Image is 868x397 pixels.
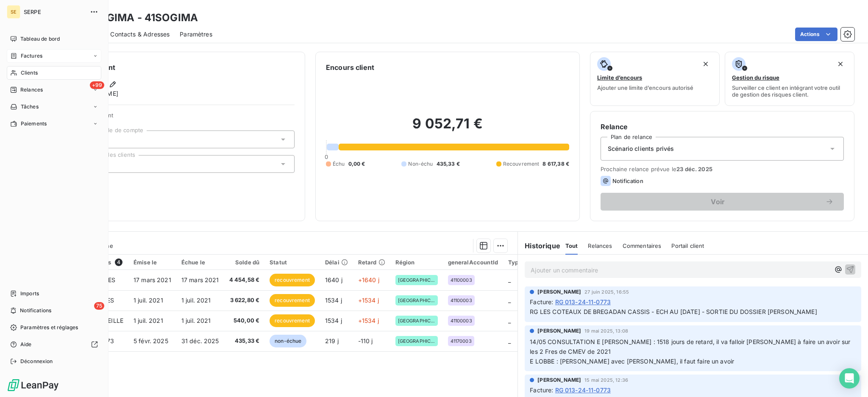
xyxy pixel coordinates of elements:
span: 23 déc. 2025 [676,166,712,172]
span: Recouvrement [503,160,540,168]
button: Actions [795,28,837,41]
h3: SA SOGIMA - 41SOGIMA [75,10,198,25]
span: 435,33 € [437,160,460,168]
span: Déconnexion [20,358,53,365]
span: Propriétés Client [68,112,295,124]
span: recouvrement [270,274,315,286]
span: Relances [20,86,43,94]
span: 1 juil. 2021 [181,317,211,324]
span: [GEOGRAPHIC_DATA] [398,298,435,303]
span: 31 déc. 2025 [181,337,219,344]
span: +99 [90,81,104,89]
span: [GEOGRAPHIC_DATA] [398,278,435,283]
span: 1534 j [325,317,342,324]
span: [GEOGRAPHIC_DATA] [398,318,435,323]
div: Open Intercom Messenger [839,368,860,389]
div: Retard [358,259,385,266]
span: Clients [21,69,38,77]
span: Ajouter une limite d’encours autorisé [597,84,693,91]
span: 0,00 € [348,160,365,168]
div: generalAccountId [448,259,498,266]
span: recouvrement [270,314,315,327]
span: Notifications [20,307,51,314]
span: 219 j [325,337,339,344]
button: Voir [601,193,844,211]
span: Factures [21,52,42,60]
span: +1640 j [358,276,379,283]
span: 4 454,58 € [229,276,260,284]
span: 41100003 [451,318,472,323]
span: Gestion du risque [732,74,779,81]
span: 15 mai 2025, 12:36 [584,378,628,383]
div: SE [7,5,20,19]
div: Échue le [181,259,219,266]
span: Prochaine relance prévue le [601,166,844,172]
span: 8 617,38 € [542,160,569,168]
span: 1 juil. 2021 [134,317,163,324]
span: [PERSON_NAME] [537,376,581,384]
span: Surveiller ce client en intégrant votre outil de gestion des risques client. [732,84,847,98]
span: 540,00 € [229,316,260,325]
span: 41100003 [451,278,472,283]
span: Paiements [21,120,47,128]
span: Imports [20,290,39,297]
span: 75 [94,302,104,310]
span: Non-échu [408,160,433,168]
span: Relances [588,242,612,249]
span: 5 févr. 2025 [134,337,168,344]
span: RG LES COTEAUX DE BREGADAN CASSIS - ECH AU [DATE] - SORTIE DU DOSSIER [PERSON_NAME] [530,308,817,315]
span: 3 622,80 € [229,296,260,305]
h2: 9 052,71 € [326,115,569,141]
span: Facture : [530,297,553,306]
span: _ [508,317,511,324]
span: 17 mars 2021 [134,276,171,283]
span: [PERSON_NAME] [537,327,581,335]
span: 41170003 [451,339,472,344]
a: Aide [7,338,101,351]
h6: Historique [518,241,560,251]
span: Échu [333,160,345,168]
span: 41100003 [451,298,472,303]
span: 1 juil. 2021 [134,297,163,304]
span: +1534 j [358,297,379,304]
span: Notification [612,178,643,184]
span: 1 juil. 2021 [181,297,211,304]
h6: Informations client [51,62,295,72]
span: recouvrement [270,294,315,307]
span: Contacts & Adresses [110,30,170,39]
span: _ [508,297,511,304]
span: Paramètres et réglages [20,324,78,331]
span: RG 013-24-11-0773 [555,386,611,394]
span: 0 [325,153,328,160]
span: 1640 j [325,276,342,283]
span: 1534 j [325,297,342,304]
div: Statut [270,259,315,266]
span: 17 mars 2021 [181,276,219,283]
span: SERPE [24,8,85,15]
span: [PERSON_NAME] [537,288,581,296]
span: Commentaires [623,242,662,249]
span: Limite d’encours [597,74,642,81]
span: Tableau de bord [20,35,60,43]
button: Limite d’encoursAjouter une limite d’encours autorisé [590,52,720,106]
span: +1534 j [358,317,379,324]
div: Solde dû [229,259,260,266]
span: Voir [611,198,825,205]
span: Tâches [21,103,39,111]
div: Émise le [134,259,171,266]
div: Délai [325,259,348,266]
span: Paramètres [180,30,212,39]
span: -110 j [358,337,373,344]
div: Types de contentieux [508,259,568,266]
span: 14/05 CONSULTATION E [PERSON_NAME] : 1518 jours de retard, il va falloir [PERSON_NAME] à faire un... [530,338,852,365]
button: Gestion du risqueSurveiller ce client en intégrant votre outil de gestion des risques client. [725,52,854,106]
span: 435,33 € [229,337,260,345]
div: Région [395,259,438,266]
span: Tout [565,242,578,249]
span: 4 [115,258,122,266]
img: Logo LeanPay [7,378,59,392]
span: Portail client [671,242,704,249]
span: RG 013-24-11-0773 [555,297,611,306]
h6: Encours client [326,62,374,72]
h6: Relance [601,122,844,132]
